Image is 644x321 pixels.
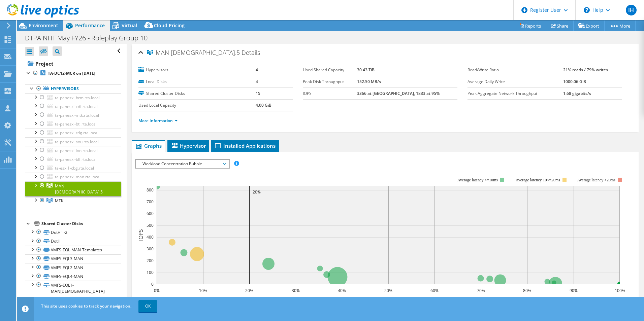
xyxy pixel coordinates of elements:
[55,112,99,118] span: ta-panesxi-mtk.rta.local
[138,118,178,123] a: More Information
[25,173,121,181] a: ta-panesxi-man.rta.local
[25,296,121,317] a: VMFS-EQL-MAN[DEMOGRAPHIC_DATA]-ISOs-Templates
[514,21,546,31] a: Reports
[614,288,625,293] text: 100%
[147,246,154,252] text: 300
[25,129,121,137] a: ta-panesxi-rdg.rta.local
[357,79,381,84] b: 152.50 MB/s
[214,142,276,149] span: Installed Applications
[338,288,346,293] text: 40%
[151,281,154,287] text: 0
[199,288,207,293] text: 10%
[55,121,97,127] span: ta-panesxi-btl.rta.local
[468,78,563,85] label: Average Daily Write
[25,281,121,295] a: VMFS-EQL1-MAN[DEMOGRAPHIC_DATA]
[55,183,103,195] span: MAN [DEMOGRAPHIC_DATA].5
[516,178,560,182] tspan: Average latency 10<=20ms
[546,21,574,31] a: Share
[563,91,591,96] b: 1.68 gigabits/s
[25,237,121,246] a: DotHill
[468,90,563,97] label: Peak Aggregate Network Throughput
[430,288,439,293] text: 60%
[25,272,121,281] a: VMFS-EQL4-MAN
[138,102,256,109] label: Used Local Capacity
[25,228,121,237] a: DotHill-2
[25,263,121,272] a: VMFS-EQL2-MAN
[75,22,105,29] span: Performance
[138,67,256,73] label: Hypervisors
[147,234,154,240] text: 400
[41,303,131,309] span: This site uses cookies to track your navigation.
[138,300,157,312] a: OK
[523,288,531,293] text: 80%
[25,164,121,173] a: ta-esxi1-cbg.rta.local
[626,5,637,15] span: IH
[29,22,58,29] span: Environment
[55,156,97,162] span: ta-panesxi-blf.rta.local
[122,22,137,29] span: Virtual
[303,67,357,73] label: Used Shared Capacity
[55,198,63,204] span: MTK
[147,187,154,193] text: 800
[154,288,159,293] text: 0%
[135,142,162,149] span: Graphs
[171,142,206,149] span: Hypervisor
[584,7,590,13] svg: \n
[55,148,98,153] span: ta-panesxi-lon.rta.local
[245,288,253,293] text: 20%
[55,95,100,101] span: ta-panesxi-brm.rta.local
[303,78,357,85] label: Peak Disk Throughput
[25,146,121,155] a: ta-panesxi-lon.rta.local
[55,139,99,145] span: ta-panesxi-sou.rta.local
[25,111,121,119] a: ta-panesxi-mtk.rta.local
[138,90,256,97] label: Shared Cluster Disks
[357,91,440,96] b: 3366 at [GEOGRAPHIC_DATA], 1833 at 95%
[48,70,95,76] b: TA-DC12-MCR on [DATE]
[570,288,578,293] text: 90%
[138,78,256,85] label: Local Disks
[25,69,121,78] a: TA-DC12-MCR on [DATE]
[147,211,154,216] text: 600
[55,104,98,109] span: ta-panesxi-cdf.rta.local
[241,48,260,57] span: Details
[25,196,121,205] a: MTK
[25,58,121,69] a: Project
[55,130,98,136] span: ta-panesxi-rdg.rta.local
[563,79,586,84] b: 1000.06 GiB
[41,220,121,228] div: Shared Cluster Disks
[25,120,121,129] a: ta-panesxi-btl.rta.local
[25,137,121,146] a: ta-panesxi-sou.rta.local
[256,91,260,96] b: 15
[25,102,121,111] a: ta-panesxi-cdf.rta.local
[25,93,121,102] a: ta-panesxi-brm.rta.local
[468,67,563,73] label: Read/Write Ratio
[147,199,154,205] text: 700
[253,189,261,195] text: 20%
[303,90,357,97] label: IOPS
[477,288,485,293] text: 70%
[25,155,121,164] a: ta-panesxi-blf.rta.local
[139,160,226,168] span: Workload Concentration Bubble
[292,288,300,293] text: 30%
[147,222,154,228] text: 500
[22,34,158,42] h1: DTPA NHT May FY26 - Roleplay Group 10
[384,288,392,293] text: 50%
[604,21,636,31] a: More
[147,270,154,275] text: 100
[147,49,240,56] span: MAN [DEMOGRAPHIC_DATA].5
[137,229,144,241] text: IOPS
[25,246,121,254] a: VMFS-EQL-MAN-Templates
[147,258,154,263] text: 200
[256,67,258,73] b: 4
[377,295,399,303] text: Capacity
[25,254,121,263] a: VMFS-EQL3-MAN
[154,22,185,29] span: Cloud Pricing
[55,165,94,171] span: ta-esxi1-cbg.rta.local
[25,84,121,93] a: Hypervisors
[25,181,121,196] a: MAN 6.5
[256,79,258,84] b: 4
[357,67,375,73] b: 30.43 TiB
[256,102,271,108] b: 4.00 GiB
[577,178,615,182] text: Average latency >20ms
[573,21,605,31] a: Export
